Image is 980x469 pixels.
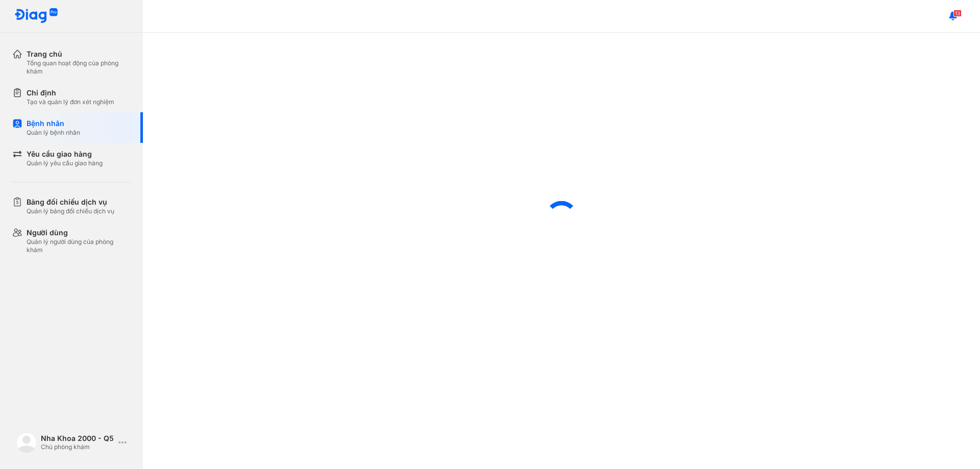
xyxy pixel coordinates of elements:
[27,49,131,59] div: Trang chủ
[14,8,58,24] img: logo
[27,197,114,207] div: Bảng đối chiếu dịch vụ
[41,443,114,451] div: Chủ phòng khám
[27,228,131,238] div: Người dùng
[27,159,103,167] div: Quản lý yêu cầu giao hàng
[27,59,131,76] div: Tổng quan hoạt động của phòng khám
[953,10,962,17] span: 13
[27,88,114,98] div: Chỉ định
[27,118,80,129] div: Bệnh nhân
[41,434,114,443] div: Nha Khoa 2000 - Q5
[27,129,80,137] div: Quản lý bệnh nhân
[27,149,103,159] div: Yêu cầu giao hàng
[27,207,114,215] div: Quản lý bảng đối chiếu dịch vụ
[27,98,114,106] div: Tạo và quản lý đơn xét nghiệm
[16,432,37,453] img: logo
[27,238,131,254] div: Quản lý người dùng của phòng khám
